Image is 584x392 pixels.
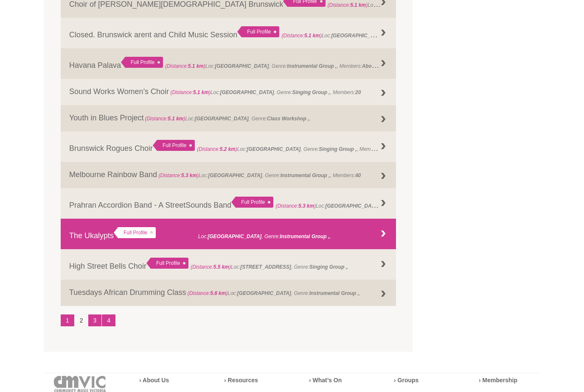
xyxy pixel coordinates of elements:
strong: 5.1 km [168,116,183,122]
span: Loc: , Genre: , Members: [197,144,395,153]
span: (Distance: ) [281,33,322,39]
strong: Instrumental Group , [287,63,337,69]
strong: 5.1 km [304,33,320,39]
strong: Instrumental Group , [309,290,359,296]
a: Tuesdays African Drumming Class (Distance:5.6 km)Loc:[GEOGRAPHIC_DATA], Genre:Instrumental Group ,, [61,280,396,306]
strong: About 18 [362,61,384,70]
span: (Distance: ) [145,116,185,122]
span: (Distance: ) [191,264,231,270]
li: 2 [75,314,88,326]
strong: 5.5 km [213,264,229,270]
span: Loc: , Genre: , [186,290,360,296]
div: Full Profile [153,140,195,151]
strong: Singing Group , [309,264,347,270]
span: (Distance: ) [197,146,237,152]
a: Closed. Brunswick arent and Child Music Session Full Profile (Distance:5.1 km)Loc:[GEOGRAPHIC_DATA], [61,18,396,48]
a: 3 [88,314,102,326]
a: › What’s On [309,377,342,384]
strong: 5.6 km [210,290,226,296]
span: (Distance: ) [158,234,198,239]
a: 4 [102,314,115,326]
span: (Distance: ) [188,290,228,296]
strong: [GEOGRAPHIC_DATA] [247,146,300,152]
strong: 5.2 km [220,146,236,152]
div: Full Profile [121,57,163,68]
span: Loc: , Genre: , Members: [275,201,478,209]
strong: [GEOGRAPHIC_DATA] [208,172,262,178]
div: Full Profile [146,258,188,269]
strong: [GEOGRAPHIC_DATA] [237,290,291,296]
span: Loc: , Genre: , Members: [157,172,361,178]
strong: Instrumental Group , [280,234,329,239]
strong: [GEOGRAPHIC_DATA] [195,116,249,122]
a: 1 [61,314,74,326]
strong: 5.1 km [188,63,204,69]
strong: Singing Group , [319,146,357,152]
span: Loc: , Genre: , Members: [169,89,361,95]
strong: 5.1 km [350,2,366,8]
strong: 5.1 km [193,89,209,95]
strong: [STREET_ADDRESS] [240,264,291,270]
strong: 40 [355,172,361,178]
span: (Distance: ) [275,203,316,209]
div: Full Profile [114,227,156,238]
a: › Groups [394,377,418,384]
strong: [GEOGRAPHIC_DATA] [220,89,274,95]
span: (Distance: ) [165,63,205,69]
a: Youth in Blues Project (Distance:5.1 km)Loc:[GEOGRAPHIC_DATA], Genre:Class Workshop ,, [61,105,396,131]
a: Brunswick Rogues Choir Full Profile (Distance:5.2 km)Loc:[GEOGRAPHIC_DATA], Genre:Singing Group ,... [61,131,396,162]
strong: 5.3 km [298,203,314,209]
strong: Instrumental Group , [281,172,330,178]
a: High Street Bells Choir Full Profile (Distance:5.5 km)Loc:[STREET_ADDRESS], Genre:Singing Group ,, [61,249,396,280]
strong: Singing Group , [292,89,330,95]
a: Sound Works Women’s Choir (Distance:5.1 km)Loc:[GEOGRAPHIC_DATA], Genre:Singing Group ,, Members:20 [61,79,396,105]
a: Havana Palava Full Profile (Distance:5.1 km)Loc:[GEOGRAPHIC_DATA], Genre:Instrumental Group ,, Me... [61,48,396,79]
strong: [GEOGRAPHIC_DATA] [208,234,261,239]
a: › Membership [479,377,517,384]
strong: 20 [355,89,361,95]
a: Melbourne Rainbow Band (Distance:5.3 km)Loc:[GEOGRAPHIC_DATA], Genre:Instrumental Group ,, Member... [61,162,396,188]
div: Full Profile [231,197,273,208]
span: (Distance: ) [158,172,199,178]
strong: [GEOGRAPHIC_DATA] [215,63,269,69]
span: Loc: , Genre: , [191,264,348,270]
a: › Resources [224,377,258,384]
strong: Class Workshop , [267,116,309,122]
strong: 5.4 km [181,234,197,239]
span: Loc: , Genre: , [143,116,310,122]
div: Full Profile [237,26,279,37]
strong: [GEOGRAPHIC_DATA] [325,201,379,209]
a: › About Us [139,377,169,384]
span: Loc: , Genre: , [158,234,331,239]
strong: [GEOGRAPHIC_DATA] [331,31,385,39]
span: Loc: , Genre: , Members: [165,61,383,70]
span: (Distance: ) [328,2,368,8]
span: (Distance: ) [170,89,211,95]
a: Prahran Accordion Band - A StreetSounds Band Full Profile (Distance:5.3 km)Loc:[GEOGRAPHIC_DATA],... [61,188,396,219]
strong: 5.3 km [181,172,197,178]
span: Loc: , [281,31,386,39]
a: The Ukalypts Full Profile (Distance:5.4 km)Loc:[GEOGRAPHIC_DATA], Genre:Instrumental Group ,, [61,219,396,249]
